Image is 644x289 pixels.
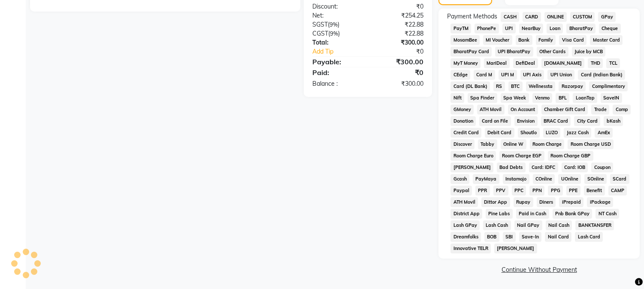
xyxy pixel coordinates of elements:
span: CARD [523,12,541,22]
span: [PERSON_NAME] [450,163,493,172]
span: SGST [312,21,328,28]
span: SOnline [584,174,607,184]
div: ₹0 [368,67,430,78]
div: ₹0 [368,2,430,11]
span: Cheque [599,24,621,33]
span: Rupay [514,197,533,207]
div: ₹22.88 [368,29,430,38]
span: Room Charge USD [568,139,614,149]
span: Visa Card [559,35,587,45]
span: CUSTOM [570,12,595,22]
span: 9% [330,21,338,28]
span: Donation [450,116,476,126]
span: PPC [512,186,526,196]
div: Total: [306,38,368,47]
span: City Card [574,116,600,126]
span: TCL [606,58,620,68]
span: Juice by MCB [572,47,606,57]
span: Debit Card [485,128,514,138]
span: Card on File [479,116,511,126]
div: Balance : [306,79,368,88]
span: Spa Finder [468,93,497,103]
span: Bad Debts [497,163,526,172]
span: Lash GPay [450,220,480,230]
span: AmEx [595,128,613,138]
span: Spa Week [501,93,529,103]
span: Razorpay [559,81,586,91]
div: Discount: [306,2,368,11]
span: MI Voucher [483,35,512,45]
a: Continue Without Payment [440,265,638,274]
span: CEdge [450,70,470,80]
span: [PERSON_NAME] [494,244,537,253]
span: iPrepaid [559,197,584,207]
div: Net: [306,11,368,20]
span: BTC [508,81,523,91]
span: Lash Cash [483,220,511,230]
a: Add Tip [306,47,378,56]
span: CAMP [608,186,627,196]
div: ₹22.88 [368,20,430,29]
span: Innovative TELR [450,244,491,253]
span: Trade [591,105,609,114]
div: ₹0 [378,47,430,56]
span: Nail GPay [514,220,542,230]
span: ATH Movil [477,105,505,114]
span: THD [588,58,603,68]
span: 9% [330,30,338,37]
span: PPE [566,186,581,196]
span: UOnline [558,174,581,184]
span: Paypal [450,186,472,196]
span: Diners [537,197,556,207]
span: Bank [516,35,532,45]
span: On Account [508,105,538,114]
span: iPackage [587,197,613,207]
span: District App [450,209,482,219]
span: UPI M [499,70,517,80]
span: [DOMAIN_NAME] [541,58,585,68]
span: Nail Cash [546,220,572,230]
span: CGST [312,30,328,37]
span: PayMaya [473,174,499,184]
span: SaveIN [601,93,622,103]
span: Card: IOB [562,163,588,172]
span: SBI [503,232,516,242]
span: Credit Card [450,128,481,138]
span: Card (Indian Bank) [578,70,625,80]
span: Chamber Gift Card [541,105,588,114]
span: Coupon [591,163,613,172]
span: Card (DL Bank) [450,81,490,91]
span: BharatPay Card [450,47,492,57]
span: Shoutlo [518,128,540,138]
span: BANKTANSFER [575,220,614,230]
span: Card M [474,70,495,80]
span: LoanTap [573,93,597,103]
div: ₹254.25 [368,11,430,20]
span: PPN [529,186,544,196]
span: Payment Methods [447,12,497,21]
span: Discover [450,139,475,149]
div: Paid: [306,67,368,78]
span: Room Charge [530,139,565,149]
div: ₹300.00 [368,57,430,67]
span: Lash Card [575,232,603,242]
span: GMoney [450,105,474,114]
span: ONLINE [544,12,567,22]
span: Room Charge GBP [548,151,593,161]
span: UPI [502,24,516,33]
span: MyT Money [450,58,481,68]
span: Dittor App [481,197,510,207]
span: Instamojo [503,174,529,184]
span: PayTM [450,24,471,33]
span: Card: IDFC [529,163,558,172]
span: PPR [475,186,490,196]
div: ( ) [306,29,368,38]
span: BRAC Card [541,116,571,126]
span: Tabby [478,139,497,149]
span: NT Cash [596,209,619,219]
span: DefiDeal [513,58,538,68]
span: MosamBee [450,35,480,45]
span: Pnb Bank GPay [553,209,593,219]
span: Paid in Cash [516,209,549,219]
span: CASH [501,12,519,22]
